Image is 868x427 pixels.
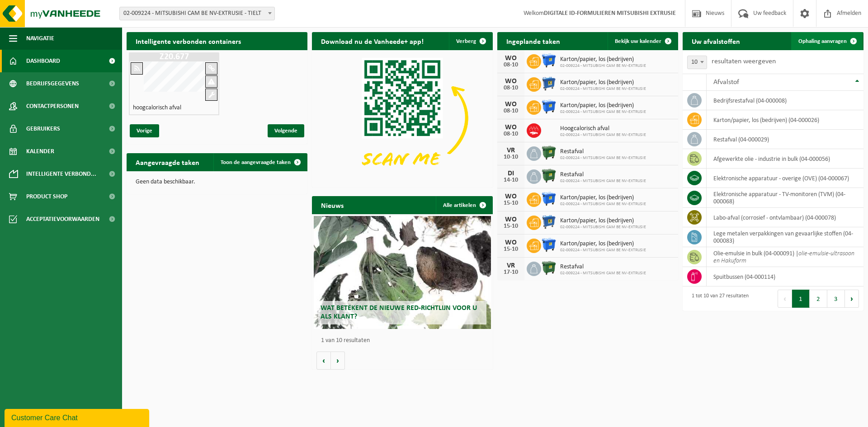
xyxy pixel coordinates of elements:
[502,62,520,68] div: 08-10
[707,247,863,267] td: olie-emulsie in bulk (04-000091) |
[687,56,707,69] span: 10
[560,125,646,132] span: Hoogcalorisch afval
[560,79,646,86] span: Karton/papier, los (bedrijven)
[312,32,433,50] h2: Download nu de Vanheede+ app!
[502,223,520,230] div: 15-10
[312,196,353,214] h2: Nieuws
[560,109,646,115] span: 02-009224 - MITSUBISHI CAM BE NV-EXTRUSIE
[213,153,307,171] a: Toon de aangevraagde taken
[136,179,298,185] p: Geen data beschikbaar.
[810,290,827,308] button: 2
[502,193,520,200] div: WO
[541,191,557,206] img: WB-1100-HPE-BE-01
[502,124,520,131] div: WO
[541,260,557,276] img: WB-1100-HPE-GN-01
[707,110,863,130] td: karton/papier, los (bedrijven) (04-000026)
[560,63,646,69] span: 02-009224 - MITSUBISHI CAM BE NV-EXTRUSIE
[321,338,488,344] p: 1 van 10 resultaten
[449,32,492,50] button: Verberg
[502,200,520,206] div: 15-10
[560,194,646,202] span: Karton/papier, los (bedrijven)
[502,262,520,269] div: VR
[312,50,493,186] img: Download de VHEPlus App
[502,170,520,177] div: DI
[268,124,304,137] span: Volgende
[26,50,60,72] span: Dashboard
[502,246,520,253] div: 15-10
[119,7,275,20] span: 02-009224 - MITSUBISHI CAM BE NV-EXTRUSIE - TIELT
[707,227,863,247] td: lege metalen verpakkingen van gevaarlijke stoffen (04-000083)
[314,216,491,329] a: Wat betekent de nieuwe RED-richtlijn voor u als klant?
[497,32,569,50] h2: Ingeplande taken
[778,290,792,308] button: Previous
[560,248,646,253] span: 02-009224 - MITSUBISHI CAM BE NV-EXTRUSIE
[683,32,749,50] h2: Uw afvalstoffen
[560,148,646,155] span: Restafval
[560,263,646,271] span: Restafval
[792,290,810,308] button: 1
[26,72,79,95] span: Bedrijfsgegevens
[688,56,707,69] span: 10
[845,290,859,308] button: Next
[321,305,477,320] span: Wat betekent de nieuwe RED-richtlijn voor u als klant?
[502,131,520,137] div: 08-10
[560,178,646,184] span: 02-009224 - MITSUBISHI CAM BE NV-EXTRUSIE
[502,216,520,223] div: WO
[560,240,646,248] span: Karton/papier, los (bedrijven)
[5,407,151,427] iframe: chat widget
[827,290,845,308] button: 3
[541,145,557,160] img: WB-1100-HPE-GN-01
[707,91,863,110] td: bedrijfsrestafval (04-000008)
[560,217,646,225] span: Karton/papier, los (bedrijven)
[26,208,99,230] span: Acceptatievoorwaarden
[798,38,847,44] span: Ophaling aanvragen
[127,153,208,171] h2: Aangevraagde taken
[127,32,307,50] h2: Intelligente verbonden containers
[541,53,557,68] img: WB-1100-HPE-BE-01
[26,117,60,140] span: Gebruikers
[26,185,67,208] span: Product Shop
[541,99,557,114] img: WB-1100-HPE-BE-01
[707,169,863,188] td: elektronische apparatuur - overige (OVE) (04-000067)
[713,79,739,86] span: Afvalstof
[26,163,96,185] span: Intelligente verbond...
[502,147,520,154] div: VR
[221,160,291,165] span: Toon de aangevraagde taken
[541,168,557,183] img: WB-1100-HPE-GN-01
[502,154,520,160] div: 10-10
[712,58,776,65] label: resultaten weergeven
[707,130,863,149] td: restafval (04-000029)
[502,177,520,183] div: 14-10
[560,86,646,92] span: 02-009224 - MITSUBISHI CAM BE NV-EXTRUSIE
[541,214,557,230] img: WB-0770-HPE-BE-01
[502,101,520,108] div: WO
[713,250,854,264] i: olie-emulsie-ultrasoon en Hakuform
[707,188,863,208] td: elektronische apparatuur - TV-monitoren (TVM) (04-000068)
[544,10,676,17] strong: DIGITALE ID-FORMULIEREN MITSUBISHI EXTRUSIE
[560,171,646,178] span: Restafval
[707,149,863,169] td: afgewerkte olie - industrie in bulk (04-000056)
[560,155,646,161] span: 02-009224 - MITSUBISHI CAM BE NV-EXTRUSIE
[707,267,863,286] td: spuitbussen (04-000114)
[560,56,646,63] span: Karton/papier, los (bedrijven)
[687,289,749,309] div: 1 tot 10 van 27 resultaten
[133,105,181,111] h4: hoogcalorisch afval
[615,38,661,44] span: Bekijk uw kalender
[502,78,520,85] div: WO
[456,38,476,44] span: Verberg
[560,132,646,138] span: 02-009224 - MITSUBISHI CAM BE NV-EXTRUSIE
[502,85,520,91] div: 08-10
[541,76,557,91] img: WB-0770-HPE-BE-01
[502,269,520,276] div: 17-10
[436,196,492,214] a: Alle artikelen
[130,124,159,137] span: Vorige
[316,352,331,370] button: Vorige
[541,237,557,253] img: WB-1100-HPE-BE-01
[26,95,79,117] span: Contactpersonen
[502,239,520,246] div: WO
[560,271,646,276] span: 02-009224 - MITSUBISHI CAM BE NV-EXTRUSIE
[502,108,520,114] div: 08-10
[502,55,520,62] div: WO
[791,32,863,50] a: Ophaling aanvragen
